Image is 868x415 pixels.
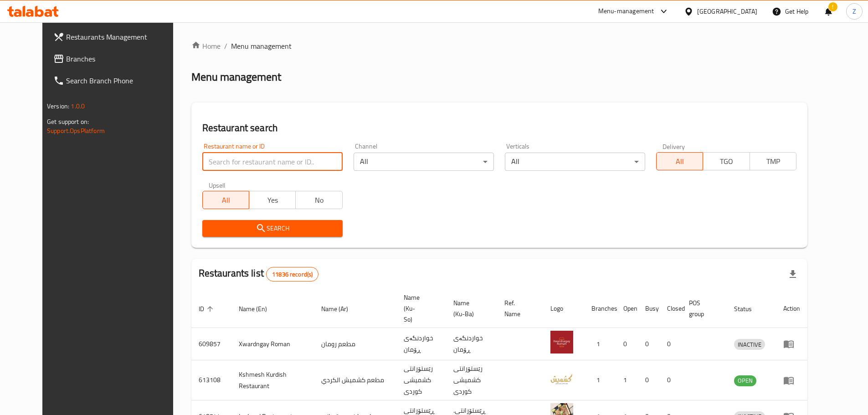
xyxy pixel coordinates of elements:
[66,75,180,86] span: Search Branch Phone
[776,289,807,328] th: Action
[782,263,804,285] div: Export file
[202,220,343,237] button: Search
[354,153,494,171] div: All
[396,360,446,400] td: رێستۆرانتی کشمیشى كوردى
[638,360,660,400] td: 0
[584,289,616,328] th: Branches
[446,328,497,360] td: خواردنگەی ڕۆمان
[689,297,716,319] span: POS group
[46,26,187,48] a: Restaurants Management
[231,328,314,360] td: Xwardngay Roman
[299,194,339,207] span: No
[267,270,318,279] span: 11836 record(s)
[46,70,187,92] a: Search Branch Phone
[783,375,800,386] div: Menu
[660,328,682,360] td: 0
[266,267,318,282] div: Total records count
[202,153,343,171] input: Search for restaurant name or ID..
[202,191,249,209] button: All
[396,328,446,360] td: خواردنگەی ڕۆمان
[71,100,85,112] span: 1.0.0
[66,53,180,64] span: Branches
[191,41,807,51] nav: breadcrumb
[734,339,765,350] div: INACTIVE
[295,191,342,209] button: No
[231,41,292,51] span: Menu management
[734,375,756,386] span: OPEN
[750,152,796,170] button: TMP
[453,297,486,319] span: Name (Ku-Ba)
[314,360,396,400] td: مطعم كشميش الكردي
[616,360,638,400] td: 1
[66,31,180,42] span: Restaurants Management
[191,70,281,84] h2: Menu management
[404,292,435,325] span: Name (Ku-So)
[734,339,765,350] span: INACTIVE
[754,155,793,168] span: TMP
[550,367,573,390] img: Kshmesh Kurdish Restaurant
[249,191,296,209] button: Yes
[314,328,396,360] td: مطعم رومان
[638,328,660,360] td: 0
[209,182,226,188] label: Upsell
[660,360,682,400] td: 0
[638,289,660,328] th: Busy
[697,6,757,16] div: [GEOGRAPHIC_DATA]
[584,328,616,360] td: 1
[504,297,532,319] span: Ref. Name
[191,41,221,51] a: Home
[707,155,746,168] span: TGO
[505,153,645,171] div: All
[202,121,796,135] h2: Restaurant search
[853,6,856,16] span: Z
[199,266,319,282] h2: Restaurants list
[703,152,750,170] button: TGO
[616,328,638,360] td: 0
[660,289,682,328] th: Closed
[231,360,314,400] td: Kshmesh Kurdish Restaurant
[210,223,335,234] span: Search
[239,303,279,314] span: Name (En)
[253,194,292,207] span: Yes
[47,100,69,112] span: Version:
[191,360,231,400] td: 613108
[446,360,497,400] td: رێستۆرانتی کشمیشى كوردى
[616,289,638,328] th: Open
[47,125,105,137] a: Support.OpsPlatform
[663,143,685,149] label: Delivery
[584,360,616,400] td: 1
[598,6,654,17] div: Menu-management
[660,155,699,168] span: All
[46,48,187,70] a: Branches
[47,116,89,128] span: Get support on:
[321,303,360,314] span: Name (Ar)
[206,194,246,207] span: All
[543,289,584,328] th: Logo
[656,152,703,170] button: All
[224,41,227,51] li: /
[783,338,800,349] div: Menu
[734,303,764,314] span: Status
[191,328,231,360] td: 609857
[550,331,573,354] img: Xwardngay Roman
[199,303,216,314] span: ID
